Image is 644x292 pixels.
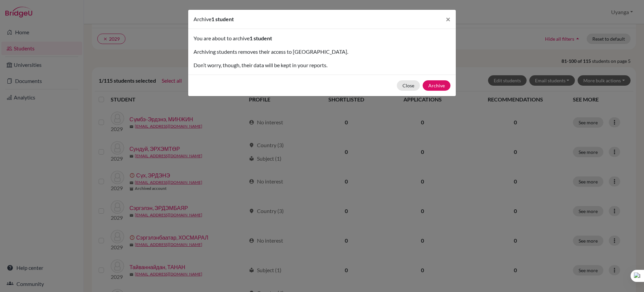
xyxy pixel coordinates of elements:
[194,48,450,56] p: Archiving students removes their access to [GEOGRAPHIC_DATA].
[397,80,420,91] button: Close
[194,34,450,42] p: You are about to archive
[423,80,450,91] button: Archive
[250,35,272,41] span: 1 student
[194,61,450,69] p: Don’t worry, though, their data will be kept in your reports.
[211,16,234,22] span: 1 student
[194,16,211,22] span: Archive
[446,14,450,24] span: ×
[440,10,456,29] button: Close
